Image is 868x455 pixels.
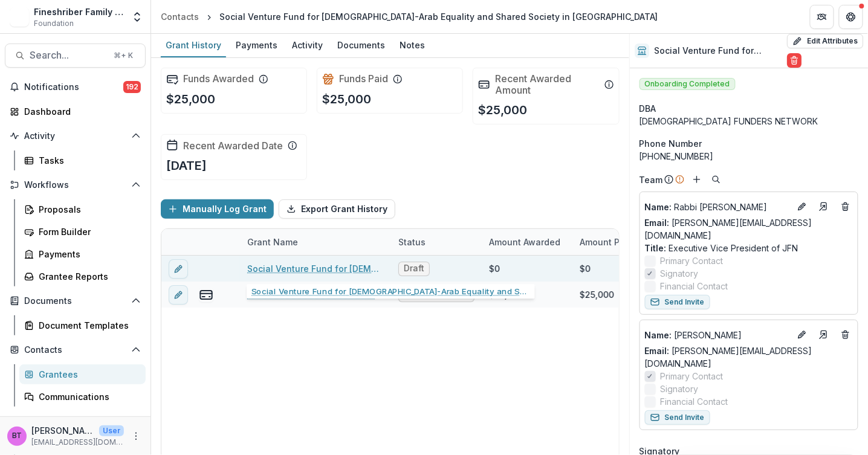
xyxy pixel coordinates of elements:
button: edit [169,285,188,305]
div: $25,000 [580,288,614,301]
button: Edit [795,199,809,214]
button: More [129,429,143,444]
span: Workflows [24,180,126,190]
div: Grant Name [240,236,305,248]
button: edit [169,259,188,279]
a: Payments [19,244,146,264]
h2: Recent Awarded Amount [495,73,599,96]
a: Activity [287,34,328,57]
p: Rabbi [PERSON_NAME] [645,201,790,213]
a: Communications [19,387,146,407]
div: Payments [39,248,136,260]
div: Amount Awarded [482,229,572,255]
button: Send Invite [645,295,710,309]
div: $0 [580,262,591,275]
button: Delete [787,53,802,68]
a: Email: [PERSON_NAME][EMAIL_ADDRESS][DOMAIN_NAME] [645,216,853,242]
div: Document Templates [39,319,136,332]
button: Send Invite [645,410,710,425]
span: Name : [645,202,672,212]
button: Add [690,172,704,187]
button: Open Documents [5,291,146,311]
span: Notifications [24,82,123,92]
div: $25,000 [489,288,523,301]
span: DBA [640,102,656,115]
button: Export Grant History [279,199,395,219]
div: Grantee Reports [39,270,136,283]
a: Email: [PERSON_NAME][EMAIL_ADDRESS][DOMAIN_NAME] [645,344,853,370]
a: Go to contact [814,197,834,216]
span: Search... [30,50,106,61]
p: $25,000 [322,90,371,108]
div: Activity [287,36,328,54]
button: view-payments [199,288,213,302]
a: Form Builder [19,222,146,242]
div: Communications [39,390,136,403]
div: Amount Paid [572,229,663,255]
div: Form Builder [39,225,136,238]
div: Status [391,229,482,255]
span: Activity [24,131,126,141]
button: Deletes [838,199,853,214]
div: Documents [332,36,390,54]
div: Beth Tigay [12,432,22,440]
span: Documents [24,296,126,306]
div: Grant Name [240,229,391,255]
p: Team [640,173,663,186]
span: Email: [645,218,670,228]
div: Social Venture Fund for [DEMOGRAPHIC_DATA]-Arab Equality and Shared Society in [GEOGRAPHIC_DATA] [219,10,658,23]
a: Go to contact [814,325,834,344]
nav: breadcrumb [156,8,663,25]
div: Notes [395,36,430,54]
div: Dashboard [24,105,136,118]
span: Primary Contact [661,254,724,267]
button: Get Help [839,5,863,29]
p: Amount Paid [580,236,633,248]
a: Social Venture Fund for [DEMOGRAPHIC_DATA]-Arab Equality and Shared Society in [GEOGRAPHIC_DATA] ... [247,262,384,275]
button: Edit Attributes [787,34,863,48]
button: Search... [5,44,146,68]
button: Notifications192 [5,77,146,97]
span: Phone Number [640,137,702,150]
a: Name: [PERSON_NAME] [645,329,790,341]
div: $0 [489,262,500,275]
button: Open Contacts [5,340,146,360]
span: Primary Contact [661,370,724,382]
button: Open Data & Reporting [5,411,146,431]
button: Open entity switcher [129,5,146,29]
a: Grant History [161,34,226,57]
div: Amount Awarded [482,236,568,248]
a: Tasks [19,150,146,170]
button: Partners [810,5,834,29]
p: [EMAIL_ADDRESS][DOMAIN_NAME] [31,437,124,448]
button: Open Activity [5,126,146,146]
span: Contacts [24,345,126,355]
p: [PERSON_NAME] [645,329,790,341]
p: $25,000 [478,101,527,119]
div: Contacts [161,10,199,23]
span: Closed Process [404,289,469,300]
img: Fineshriber Family Foundation [10,7,29,27]
a: Proposals [19,199,146,219]
div: Proposals [39,203,136,216]
p: $25,000 [166,90,215,108]
span: Draft [404,263,424,274]
span: Foundation [34,18,74,29]
button: Deletes [838,328,853,342]
div: Fineshriber Family Foundation [34,5,124,18]
div: Tasks [39,154,136,167]
a: Payments [231,34,282,57]
a: Grantee Reports [19,266,146,286]
div: ⌘ + K [111,49,135,62]
span: Onboarding Completed [640,78,736,90]
div: Grantees [39,368,136,381]
a: Grantees [19,364,146,384]
h2: Social Venture Fund for [DEMOGRAPHIC_DATA]-Arab Equality and Shared Society in [GEOGRAPHIC_DATA] [654,46,782,56]
div: Payments [231,36,282,54]
p: [PERSON_NAME] [31,424,94,437]
span: Signatory [661,382,699,395]
div: Status [391,236,433,248]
